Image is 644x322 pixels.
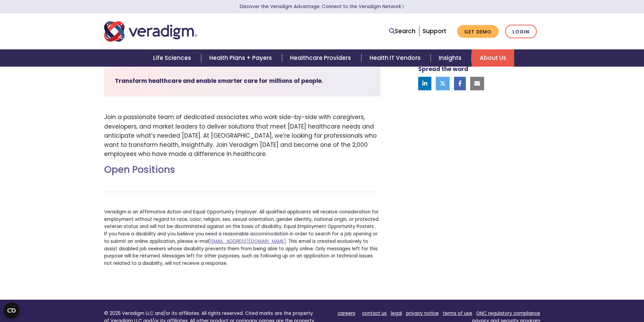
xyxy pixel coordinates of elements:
[104,20,197,43] img: Veradigm logo
[209,238,286,245] a: [EMAIL_ADDRESS][DOMAIN_NAME]
[201,49,282,67] a: Health Plans + Payers
[104,113,380,159] p: Join a passionate team of dedicated associates who work side-by-side with caregivers, developers,...
[505,25,537,39] a: Login
[457,25,499,38] a: Get Demo
[472,49,514,67] a: About Us
[338,310,355,317] a: careers
[391,310,402,317] a: legal
[476,310,540,317] a: ONC regulatory compliance
[145,49,201,67] a: Life Sciences
[240,3,404,10] a: Discover the Veradigm Advantage: Connect to the Veradigm NetworkLearn More
[401,3,404,10] span: Learn More
[443,310,472,317] a: terms of use
[431,49,472,67] a: Insights
[418,65,468,73] strong: Spread the word
[361,49,431,67] a: Health IT Vendors
[389,27,415,36] a: Search
[104,208,380,267] p: Veradigm is an Affirmative Action and Equal Opportunity Employer. All qualified applicants will r...
[406,310,439,317] a: privacy notice
[115,77,323,85] strong: Transform healthcare and enable smarter care for millions of people.
[423,27,446,35] a: Support
[362,310,387,317] a: contact us
[3,302,20,319] button: Open CMP widget
[104,164,380,176] h2: Open Positions
[282,49,361,67] a: Healthcare Providers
